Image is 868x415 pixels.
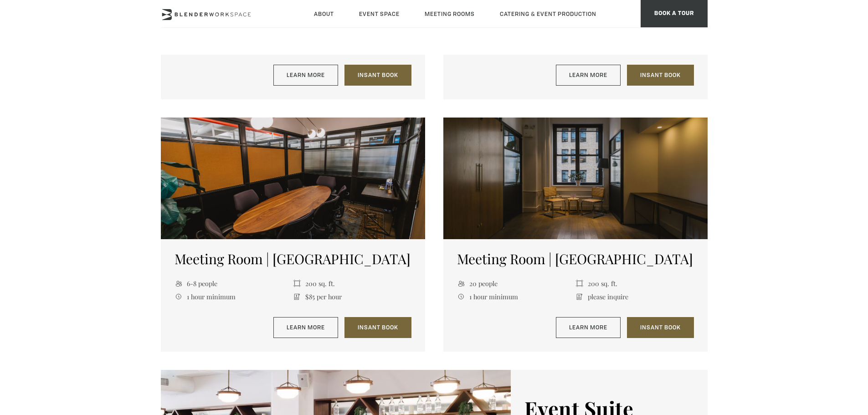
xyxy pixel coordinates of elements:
a: Insant Book [627,65,694,86]
li: please inquire [575,290,694,303]
a: Learn More [273,65,338,86]
li: $85 per hour [293,290,411,303]
a: Insant Book [344,65,411,86]
a: Learn More [556,65,621,86]
a: Insant Book [344,317,411,338]
li: 200 sq. ft. [575,277,694,290]
li: 20 people [457,277,575,290]
li: 200 sq. ft. [293,277,411,290]
iframe: Chat Widget [822,371,868,415]
a: Learn More [556,317,621,338]
li: 1 hour minimum [175,290,293,303]
h5: Meeting Room | [GEOGRAPHIC_DATA] [457,251,694,267]
h5: Meeting Room | [GEOGRAPHIC_DATA] [175,251,411,267]
a: Insant Book [627,317,694,338]
li: 6-8 people [175,277,293,290]
li: 1 hour minimum [457,290,575,303]
a: Learn More [273,317,338,338]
